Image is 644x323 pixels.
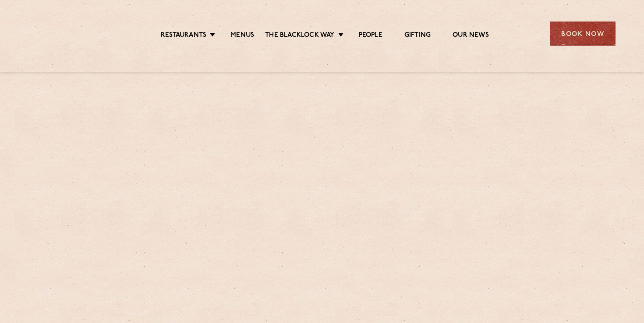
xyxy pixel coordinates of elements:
[359,31,382,41] a: People
[161,31,206,41] a: Restaurants
[453,31,489,41] a: Our News
[265,31,334,41] a: The Blacklock Way
[28,8,104,59] img: svg%3E
[230,31,254,41] a: Menus
[404,31,431,41] a: Gifting
[550,22,616,46] div: Book Now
